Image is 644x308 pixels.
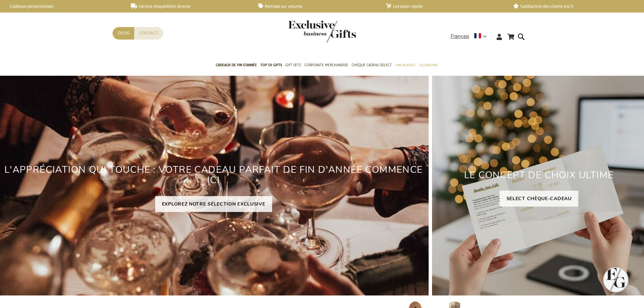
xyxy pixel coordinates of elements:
[216,62,257,69] span: Cadeaux de fin d’année
[258,3,375,9] a: Remises sur volume
[395,62,415,69] span: Par budget
[451,32,491,40] div: Français
[285,62,301,69] span: Gift Sets
[113,27,134,40] a: Devis
[304,62,348,69] span: Corporate Merchandise
[131,3,247,9] a: Service d'expédition directe
[260,62,282,69] span: TOP 50 Gifts
[500,191,578,207] a: SELECT CHÈQUE-CADEAU
[352,62,392,69] span: Chèque Cadeau Select
[288,20,322,43] a: store logo
[155,196,272,212] a: EXPLOREZ NOTRE SÉLECTION EXCLUSIVE
[451,32,469,40] span: Français
[3,3,120,9] a: Cadeaux personnalisés
[513,3,630,9] a: Satisfaction des clients 4,6/5
[386,3,502,9] a: Livraison rapide
[134,27,163,40] a: Contact
[288,20,356,43] img: Exclusive Business gifts logo
[419,62,437,69] span: Occasions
